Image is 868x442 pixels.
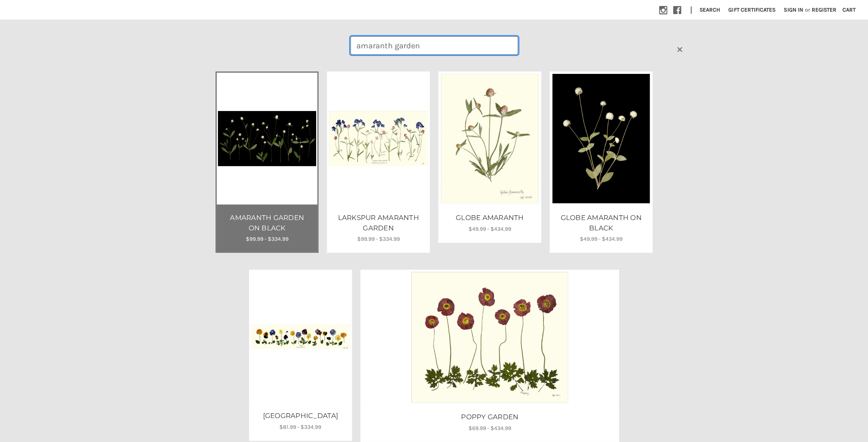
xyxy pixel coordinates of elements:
[687,4,695,17] li: |
[357,236,400,242] span: $99.99 - $334.99
[842,6,855,13] span: Cart
[370,412,610,422] a: POPPY GARDEN, Price range from $69.99 to $434.99
[259,411,342,421] a: PANSY GARDEN, Price range from $81.99 to $334.99
[580,236,623,242] span: $49.99 - $434.99
[329,74,427,203] a: LARKSPUR AMARANTH GARDEN, Price range from $99.99 to $334.99
[218,74,316,203] a: AMARANTH GARDEN ON BLACK, Price range from $99.99 to $334.99
[448,213,532,223] a: GLOBE AMARANTH, Price range from $49.99 to $434.99
[441,74,539,203] img: Unframed
[350,36,518,55] input: Search the store
[396,272,583,402] img: Unframed
[279,424,321,430] span: $81.99 - $334.99
[469,226,511,232] span: $49.99 - $434.99
[246,236,289,242] span: $99.99 - $334.99
[559,213,643,233] a: GLOBE AMARANTH ON BLACK, Price range from $49.99 to $434.99
[218,111,316,166] img: Unframed
[676,41,683,56] span: ×
[552,74,650,203] img: Unframed
[336,213,420,233] a: LARKSPUR AMARANTH GARDEN, Price range from $99.99 to $334.99
[363,272,617,402] a: POPPY GARDEN, Price range from $69.99 to $434.99
[552,74,650,203] a: GLOBE AMARANTH ON BLACK, Price range from $49.99 to $434.99
[225,213,309,233] a: AMARANTH GARDEN ON BLACK, Price range from $99.99 to $334.99
[251,272,350,401] a: PANSY GARDEN, Price range from $81.99 to $334.99
[469,425,511,432] span: $69.99 - $434.99
[251,325,350,349] img: Unframed
[804,6,811,14] span: or
[441,74,539,203] a: GLOBE AMARANTH, Price range from $49.99 to $434.99
[329,111,427,166] img: Unframed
